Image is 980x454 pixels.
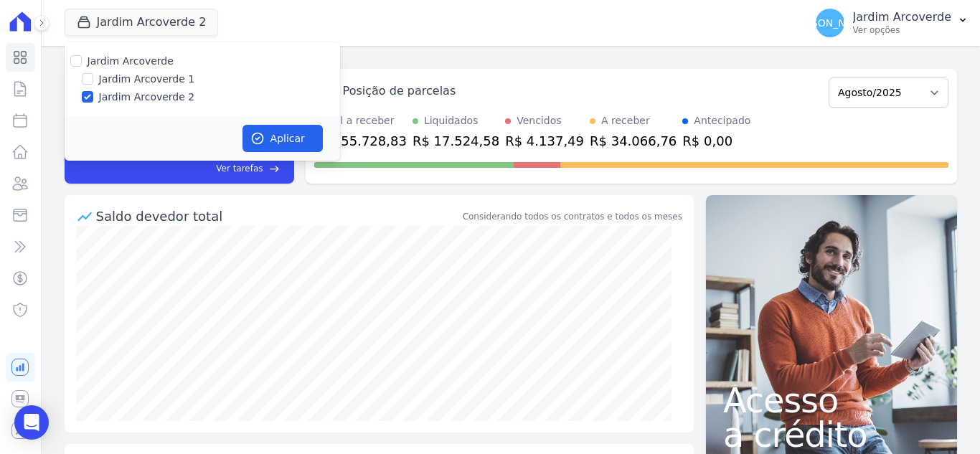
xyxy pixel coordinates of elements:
[269,164,280,174] span: east
[65,9,219,36] button: Jardim Arcoverde 2
[88,55,174,67] label: Jardim Arcoverde
[320,113,407,128] div: Total a receber
[590,131,677,151] div: R$ 34.066,76
[601,113,650,128] div: A receber
[682,131,750,151] div: R$ 0,00
[242,125,323,152] button: Aplicar
[99,72,195,87] label: Jardim Arcoverde 1
[99,90,195,105] label: Jardim Arcoverde 2
[463,210,682,223] div: Considerando todos os contratos e todos os meses
[723,383,940,417] span: Acesso
[804,3,980,43] button: [PERSON_NAME] Jardim Arcoverde Ver opções
[413,131,499,151] div: R$ 17.524,58
[694,113,750,128] div: Antecipado
[96,207,460,226] div: Saldo devedor total
[788,18,871,28] span: [PERSON_NAME]
[320,131,407,151] div: R$ 55.728,83
[117,162,279,175] a: Ver tarefas east
[424,113,479,128] div: Liquidados
[853,24,951,36] p: Ver opções
[517,113,561,128] div: Vencidos
[853,10,951,24] p: Jardim Arcoverde
[216,162,263,175] span: Ver tarefas
[723,417,940,452] span: a crédito
[343,82,456,100] div: Posição de parcelas
[505,131,584,151] div: R$ 4.137,49
[14,405,49,440] div: Open Intercom Messenger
